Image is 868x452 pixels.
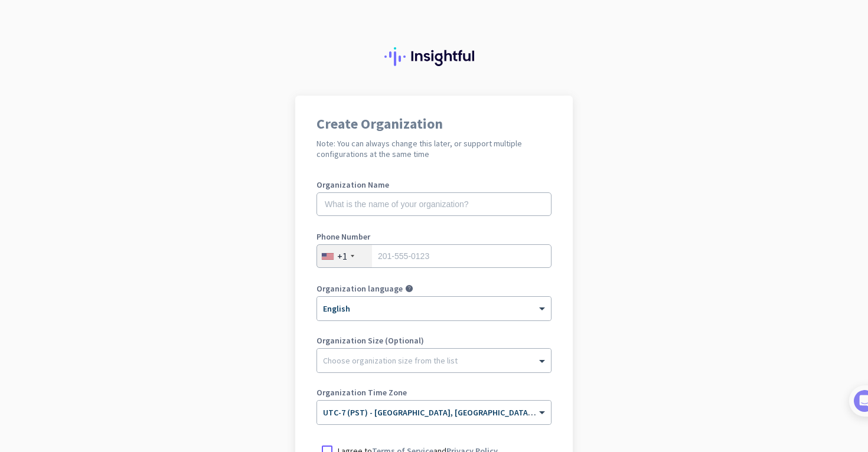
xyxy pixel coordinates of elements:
label: Phone Number [316,232,552,241]
label: Organization Size (Optional) [316,336,552,345]
i: help [405,284,413,293]
input: What is the name of your organization? [316,192,552,216]
label: Organization Time Zone [316,388,552,397]
label: Organization Name [316,181,552,189]
input: 201-555-0123 [316,244,552,268]
h1: Create Organization [316,117,552,131]
label: Organization language [316,284,403,293]
h2: Note: You can always change this later, or support multiple configurations at the same time [316,138,552,159]
img: Insightful [384,47,484,66]
div: +1 [337,250,347,262]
